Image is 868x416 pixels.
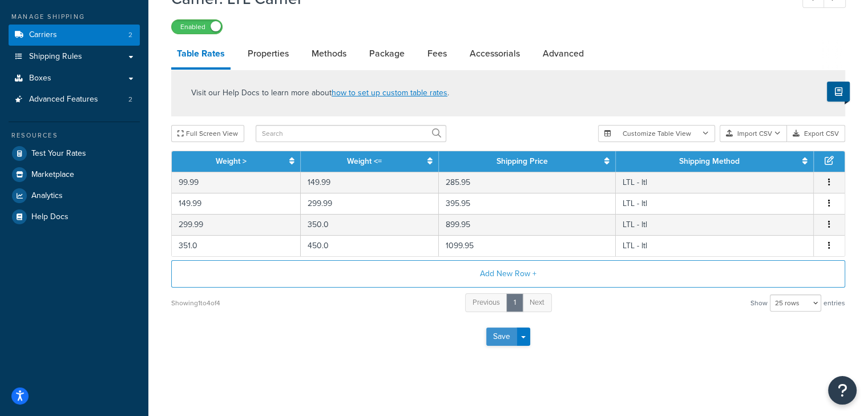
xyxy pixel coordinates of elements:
[827,82,850,102] button: Show Help Docs
[171,125,244,142] button: Full Screen View
[29,30,57,40] span: Carriers
[473,297,500,308] span: Previous
[301,172,439,193] td: 149.99
[332,87,447,99] a: how to set up custom table rates
[29,74,51,83] span: Boxes
[439,214,616,235] td: 899.95
[720,125,787,142] button: Import CSV
[9,89,140,110] a: Advanced Features2
[128,30,132,40] span: 2
[9,25,140,46] li: Carriers
[301,214,439,235] td: 350.0
[422,40,453,67] a: Fees
[823,295,845,311] span: entries
[171,295,220,311] div: Showing 1 to 4 of 4
[522,293,552,312] a: Next
[530,297,544,308] span: Next
[172,172,301,193] td: 99.99
[496,155,548,167] a: Shipping Price
[301,193,439,214] td: 299.99
[29,95,98,104] span: Advanced Features
[598,125,715,142] button: Customize Table View
[439,193,616,214] td: 395.95
[679,155,740,167] a: Shipping Method
[128,95,132,104] span: 2
[172,193,301,214] td: 149.99
[171,260,845,288] button: Add New Row +
[9,131,140,140] div: Resources
[242,40,294,67] a: Properties
[364,40,410,67] a: Package
[306,40,352,67] a: Methods
[256,125,446,142] input: Search
[9,68,140,89] a: Boxes
[172,235,301,256] td: 351.0
[31,170,74,180] span: Marketplace
[9,185,140,206] a: Analytics
[439,172,616,193] td: 285.95
[616,235,814,256] td: LTL - ltl
[31,149,86,159] span: Test Your Rates
[301,235,439,256] td: 450.0
[31,191,63,201] span: Analytics
[171,40,231,70] a: Table Rates
[506,293,523,312] a: 1
[9,143,140,164] a: Test Your Rates
[616,214,814,235] td: LTL - ltl
[439,235,616,256] td: 1099.95
[215,155,246,167] a: Weight >
[465,293,507,312] a: Previous
[750,295,768,311] span: Show
[172,214,301,235] td: 299.99
[9,164,140,185] a: Marketplace
[172,20,222,34] label: Enabled
[828,376,857,405] button: Open Resource Center
[9,89,140,110] li: Advanced Features
[191,87,449,99] p: Visit our Help Docs to learn more about .
[9,207,140,227] a: Help Docs
[347,155,382,167] a: Weight <=
[31,212,68,222] span: Help Docs
[464,40,526,67] a: Accessorials
[29,52,82,62] span: Shipping Rules
[9,12,140,22] div: Manage Shipping
[616,172,814,193] td: LTL - ltl
[787,125,845,142] button: Export CSV
[486,328,517,346] button: Save
[537,40,590,67] a: Advanced
[9,46,140,67] a: Shipping Rules
[616,193,814,214] td: LTL - ltl
[9,25,140,46] a: Carriers2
